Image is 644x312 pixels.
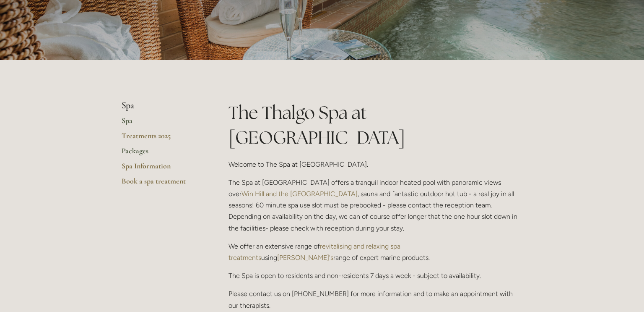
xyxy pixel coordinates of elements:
[229,159,522,170] p: Welcome to The Spa at [GEOGRAPHIC_DATA].
[229,241,522,263] p: We offer an extensive range of using range of expert marine products.
[229,288,522,311] p: Please contact us on [PHONE_NUMBER] for more information and to make an appointment with our ther...
[122,116,202,131] a: Spa
[122,176,202,191] a: Book a spa treatment
[241,190,358,198] a: Win Hill and the [GEOGRAPHIC_DATA]
[122,161,202,176] a: Spa Information
[122,100,202,111] li: Spa
[229,270,522,281] p: The Spa is open to residents and non-residents 7 days a week - subject to availability.
[277,254,333,262] a: [PERSON_NAME]'s
[229,100,522,150] h1: The Thalgo Spa at [GEOGRAPHIC_DATA]
[122,146,202,161] a: Packages
[122,131,202,146] a: Treatments 2025
[229,177,522,234] p: The Spa at [GEOGRAPHIC_DATA] offers a tranquil indoor heated pool with panoramic views over , sau...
